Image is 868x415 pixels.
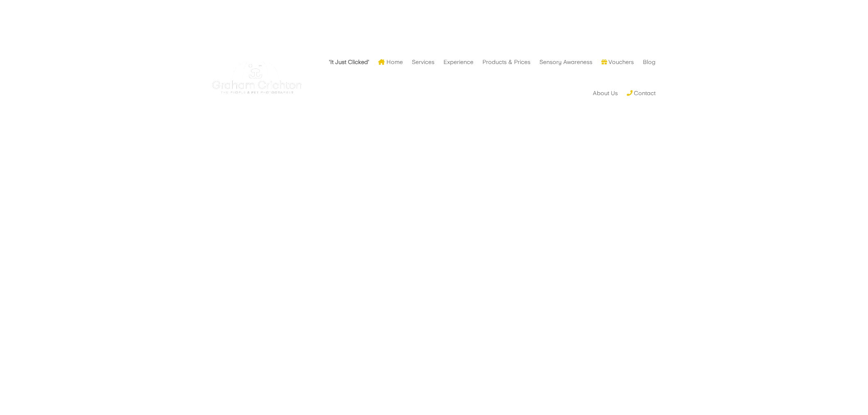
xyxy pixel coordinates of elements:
strong: ‘It Just Clicked’ [329,59,369,65]
a: Home [378,46,403,78]
a: Products & Prices [482,46,530,78]
a: Blog [643,46,656,78]
img: Graham Crichton Photography Logo [212,57,302,98]
a: Contact [627,78,656,109]
a: Sensory Awareness [539,46,592,78]
a: ‘It Just Clicked’ [329,46,369,78]
a: About Us [593,78,618,109]
a: Services [412,46,434,78]
a: Vouchers [601,46,634,78]
a: Experience [443,46,473,78]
